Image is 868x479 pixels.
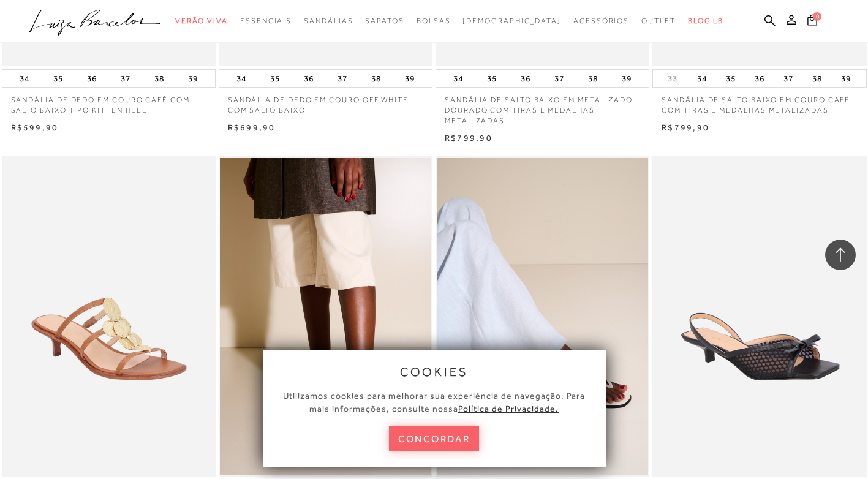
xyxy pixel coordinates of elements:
[483,70,500,87] button: 35
[436,88,649,126] a: SANDÁLIA DE SALTO BAIXO EM METALIZADO DOURADO COM TIRAS E MEDALHAS METALIZADAS
[751,70,768,87] button: 36
[368,70,385,87] button: 38
[780,70,797,87] button: 37
[3,158,214,475] img: SANDÁLIA DE SALTO BAIXO EM COURO CARAMELO COM TIRAS E MEDALHAS METALIZADAS
[417,17,451,25] span: Bolsas
[662,123,709,132] span: R$799,90
[688,10,723,32] a: BLOG LB
[573,10,629,32] a: categoryNavScreenReaderText
[445,133,492,143] span: R$799,90
[437,158,648,475] img: SANDÁLIA DE DEDO EM COURO OFF WHITE COM TIRA AJUSTÁVEL
[389,426,480,451] button: concordar
[458,404,559,413] a: Política de Privacidade.
[693,70,711,87] button: 34
[365,10,404,32] a: categoryNavScreenReaderText
[400,365,469,379] span: cookies
[240,10,292,32] a: categoryNavScreenReaderText
[266,70,284,87] button: 35
[584,70,602,87] button: 38
[618,70,635,87] button: 39
[664,73,681,85] button: 33
[117,70,134,87] button: 37
[220,158,431,475] img: SANDÁLIA DE DEDO EM COURO PRETO COM SALTO BAIXO
[365,17,404,25] span: Sapatos
[334,70,351,87] button: 37
[175,10,228,32] a: categoryNavScreenReaderText
[517,70,534,87] button: 36
[462,17,561,25] span: [DEMOGRAPHIC_DATA]
[654,158,865,475] img: SANDÁLIA DE SALTO BAIXO EM COURO PRETO COM TELA
[2,88,216,116] a: SANDÁLIA DE DEDO EM COURO CAFÉ COM SALTO BAIXO TIPO KITTEN HEEL
[573,17,629,25] span: Acessórios
[300,70,317,87] button: 36
[233,70,250,87] button: 34
[688,17,723,25] span: BLOG LB
[462,10,561,32] a: noSubCategoriesText
[16,70,33,87] button: 34
[304,17,353,25] span: Sandálias
[804,13,821,30] button: 0
[219,88,432,116] a: SANDÁLIA DE DEDO EM COURO OFF WHITE COM SALTO BAIXO
[652,88,866,116] a: SANDÁLIA DE SALTO BAIXO EM COURO CAFÉ COM TIRAS E MEDALHAS METALIZADAS
[722,70,739,87] button: 35
[837,70,855,87] button: 39
[450,70,467,87] button: 34
[50,70,67,87] button: 35
[813,12,821,21] span: 0
[228,123,276,132] span: R$699,90
[304,10,353,32] a: categoryNavScreenReaderText
[83,70,100,87] button: 36
[401,70,418,87] button: 39
[184,70,202,87] button: 39
[809,70,826,87] button: 38
[11,123,59,132] span: R$599,90
[551,70,568,87] button: 37
[641,17,676,25] span: Outlet
[151,70,168,87] button: 38
[283,391,585,413] span: Utilizamos cookies para melhorar sua experiência de navegação. Para mais informações, consulte nossa
[175,17,228,25] span: Verão Viva
[240,17,292,25] span: Essenciais
[641,10,676,32] a: categoryNavScreenReaderText
[417,10,451,32] a: categoryNavScreenReaderText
